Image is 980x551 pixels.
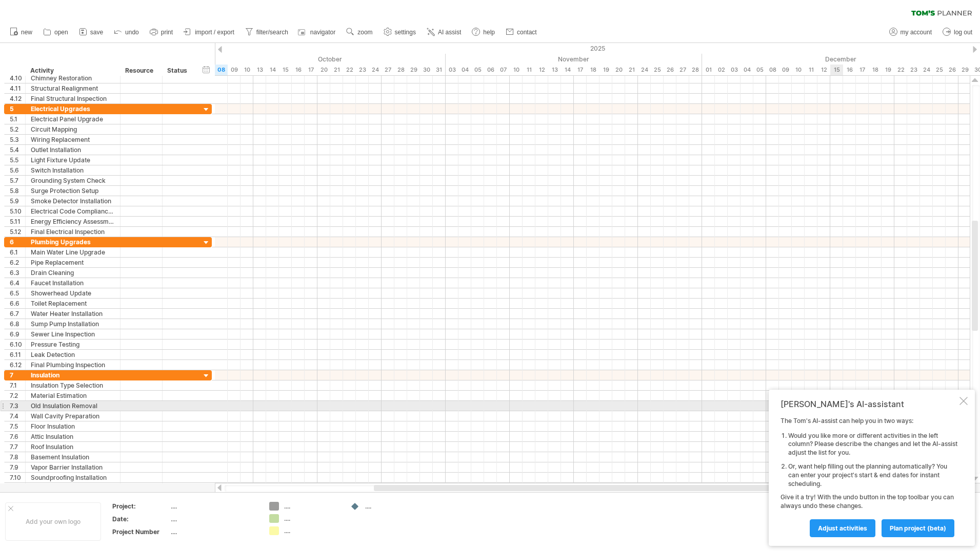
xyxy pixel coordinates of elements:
[10,370,25,380] div: 7
[856,65,869,75] div: Wednesday, 17 December 2025
[31,114,115,124] div: Electrical Panel Upgrade
[446,54,702,65] div: November 2025
[31,268,115,278] div: Drain Cleaning
[869,65,882,75] div: Thursday, 18 December 2025
[365,502,421,511] div: ....
[484,65,497,75] div: Thursday, 6 November 2025
[31,176,115,185] div: Grounding System Check
[30,66,114,76] div: Activity
[31,350,115,359] div: Leak Detection
[940,26,975,39] a: log out
[125,66,156,76] div: Resource
[933,65,946,75] div: Thursday, 25 December 2025
[651,65,664,75] div: Tuesday, 25 November 2025
[31,411,115,421] div: Wall Cavity Preparation
[31,360,115,370] div: Final Plumbing Inspection
[171,515,257,523] div: ....
[292,65,305,75] div: Thursday, 16 October 2025
[10,462,25,472] div: 7.9
[256,29,288,36] span: filter/search
[10,473,25,482] div: 7.10
[10,432,25,441] div: 7.6
[21,29,32,36] span: new
[10,114,25,124] div: 5.1
[241,65,253,75] div: Friday, 10 October 2025
[284,514,340,523] div: ....
[458,65,471,75] div: Tuesday, 4 November 2025
[31,483,115,493] div: Air Sealant Application
[76,26,106,39] a: save
[31,391,115,400] div: Material Estimation
[10,401,25,411] div: 7.3
[31,258,115,267] div: Pipe Replacement
[10,452,25,462] div: 7.8
[382,65,394,75] div: Monday, 27 October 2025
[676,65,689,75] div: Thursday, 27 November 2025
[890,524,946,532] span: plan project (beta)
[10,288,25,298] div: 6.5
[10,227,25,237] div: 5.12
[954,29,972,36] span: log out
[112,527,169,536] div: Project Number
[31,380,115,390] div: Insulation Type Selection
[433,65,446,75] div: Friday, 31 October 2025
[90,29,103,36] span: save
[788,432,957,457] li: Would you like more or different activities in the left column? Please describe the changes and l...
[357,29,372,36] span: zoom
[728,65,741,75] div: Wednesday, 3 December 2025
[31,299,115,308] div: Toilet Replacement
[523,65,535,75] div: Tuesday, 11 November 2025
[310,29,335,36] span: navigator
[10,104,25,114] div: 5
[469,26,498,39] a: help
[10,206,25,216] div: 5.10
[10,258,25,267] div: 6.2
[343,65,356,75] div: Wednesday, 22 October 2025
[112,515,169,523] div: Date:
[181,26,237,39] a: import / export
[7,26,35,39] a: new
[167,66,190,76] div: Status
[10,421,25,431] div: 7.5
[266,65,279,75] div: Tuesday, 14 October 2025
[843,65,856,75] div: Tuesday, 16 December 2025
[715,65,728,75] div: Tuesday, 2 December 2025
[112,502,169,511] div: Project:
[31,452,115,462] div: Basement Insulation
[31,73,115,83] div: Chimney Restoration
[10,145,25,155] div: 5.4
[753,65,766,75] div: Friday, 5 December 2025
[625,65,638,75] div: Friday, 21 November 2025
[31,442,115,452] div: Roof Insulation
[471,65,484,75] div: Wednesday, 5 November 2025
[887,26,935,39] a: my account
[330,65,343,75] div: Tuesday, 21 October 2025
[10,391,25,400] div: 7.2
[689,65,702,75] div: Friday, 28 November 2025
[31,83,115,93] div: Structural Realignment
[10,237,25,247] div: 6
[407,65,420,75] div: Wednesday, 29 October 2025
[882,65,894,75] div: Friday, 19 December 2025
[420,65,433,75] div: Thursday, 30 October 2025
[587,65,599,75] div: Tuesday, 18 November 2025
[599,65,612,75] div: Wednesday, 19 November 2025
[147,26,176,39] a: print
[5,502,101,541] div: Add your own logo
[31,340,115,349] div: Pressure Testing
[31,309,115,319] div: Water Heater Installation
[10,380,25,390] div: 7.1
[10,309,25,319] div: 6.7
[284,502,340,511] div: ....
[894,65,907,75] div: Monday, 22 December 2025
[535,65,548,75] div: Wednesday, 12 November 2025
[317,65,330,75] div: Monday, 20 October 2025
[10,196,25,206] div: 5.9
[31,329,115,339] div: Sewer Line Inspection
[574,65,587,75] div: Monday, 17 November 2025
[31,104,115,114] div: Electrical Upgrades
[10,135,25,144] div: 5.3
[31,473,115,482] div: Soundproofing Installation
[31,288,115,298] div: Showerhead Update
[10,176,25,185] div: 5.7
